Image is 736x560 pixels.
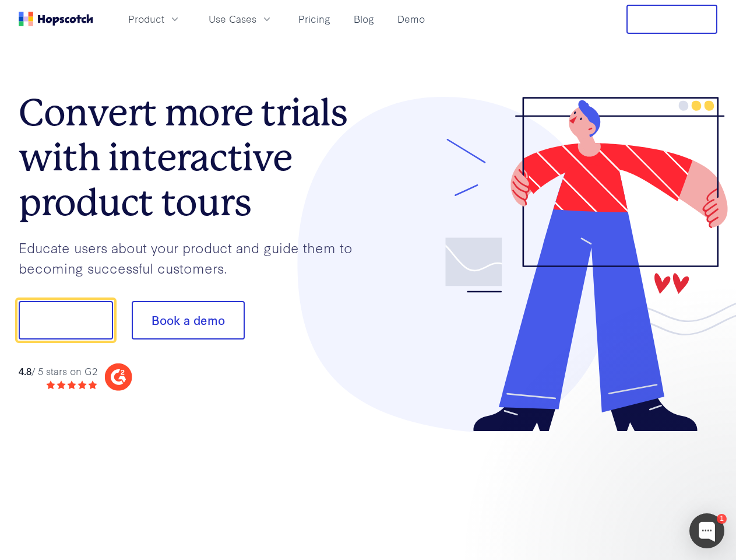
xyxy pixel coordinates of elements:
button: Book a demo [132,301,245,339]
div: 1 [717,514,727,524]
a: Demo [393,9,429,29]
button: Show me! [19,301,113,339]
a: Home [19,12,93,26]
button: Product [121,9,188,29]
button: Use Cases [202,9,280,29]
p: Educate users about your product and guide them to becoming successful customers. [19,237,368,278]
a: Pricing [294,9,335,29]
a: Blog [349,9,379,29]
button: Free Trial [626,5,717,34]
strong: 4.8 [19,364,31,377]
div: / 5 stars on G2 [19,364,97,379]
span: Use Cases [209,12,256,26]
h1: Convert more trials with interactive product tours [19,90,368,225]
span: Product [128,12,164,26]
